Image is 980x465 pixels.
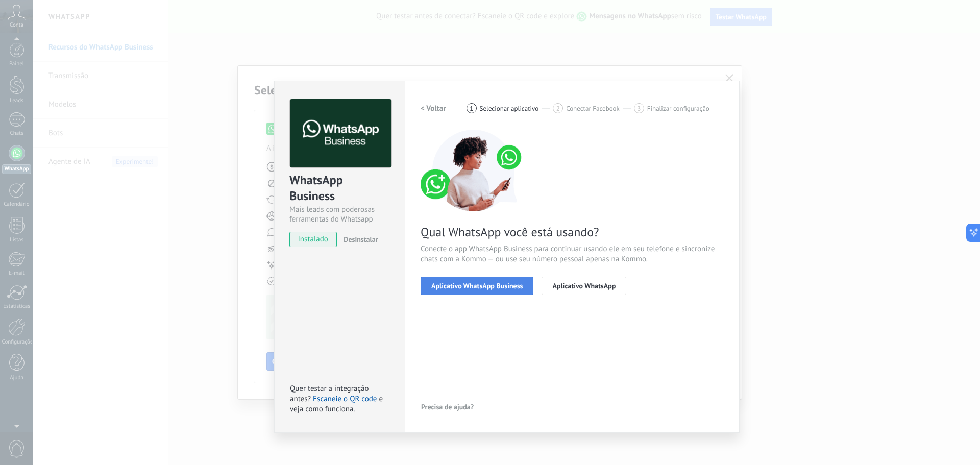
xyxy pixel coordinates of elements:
[552,282,616,289] span: Aplicativo WhatsApp
[290,394,383,414] span: e veja como funciona.
[480,105,539,112] span: Selecionar aplicativo
[421,99,446,117] button: < Voltar
[290,99,391,168] img: logo_main.png
[647,105,709,112] span: Finalizar configuração
[421,244,724,264] span: Conecte o app WhatsApp Business para continuar usando ele em seu telefone e sincronize chats com ...
[313,394,377,404] a: Escaneie o QR code
[344,235,378,244] span: Desinstalar
[290,384,369,404] span: Quer testar a integração antes?
[421,130,528,211] img: connect number
[339,232,378,247] button: Desinstalar
[290,232,336,247] span: instalado
[566,105,620,112] span: Conectar Facebook
[421,277,533,295] button: Aplicativo WhatsApp Business
[421,399,474,414] button: Precisa de ajuda?
[421,224,724,240] span: Qual WhatsApp você está usando?
[431,282,523,289] span: Aplicativo WhatsApp Business
[289,205,390,224] div: Mais leads com poderosas ferramentas do Whatsapp
[542,277,626,295] button: Aplicativo WhatsApp
[556,104,560,113] span: 2
[289,172,390,205] div: WhatsApp Business
[637,104,641,113] span: 3
[470,104,473,113] span: 1
[421,403,474,410] span: Precisa de ajuda?
[421,104,446,113] h2: < Voltar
